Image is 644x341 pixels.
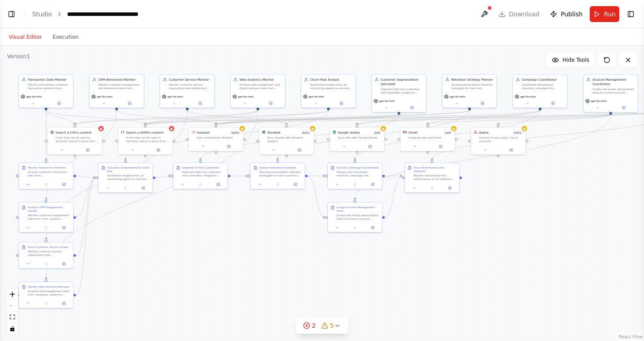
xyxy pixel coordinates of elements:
div: Assign Account Management TasksCreate and assign personalized tasks for human account managers an... [327,202,382,233]
button: No output available [37,261,55,266]
g: Edge from 243d0323-5034-469d-b404-bdcd5ee60329 to a5c264ae-fca7-44d0-852c-e9458bb19374 [352,110,542,160]
div: Analyze CRM Engagement Signals [28,206,71,213]
button: Open in side panel [399,105,424,110]
div: Track Customer Service IssuesMonitor customer service interactions from {customer_service_platfor... [19,242,74,269]
g: Edge from 9823d2c4-f54f-4b95-ab9c-dd445cff70b8 to 921f0377-2e57-4f5c-8123-84f34728092a [307,174,325,220]
div: Churn Risk AnalystSynthesize insights from all monitoring agents to calculate comprehensive churn... [301,75,356,108]
button: No output available [37,182,55,187]
g: Edge from 576f6e47-c3df-4f6b-8210-6035173ce883 to 02cc6c58-c9df-46aa-9c5c-6b56de807389 [44,110,147,125]
g: Edge from a3e94f9e-a856-4f68-a99c-fe3de9758077 to 24fb6fa2-f5a1-444d-9839-151afe68a525 [76,174,95,180]
span: gpt-4o-mini [97,95,112,98]
div: CSVSearchToolSearch a CSV's contentA tool that can be used to semantic search a query from a CSV'... [47,127,102,155]
div: Monitor and analyze customer transaction patterns from {ecommerce_platform} data to identify chan... [28,83,71,90]
button: toggle interactivity [7,323,18,334]
button: Open in side panel [611,105,636,110]
div: Customer Service Monitor [169,78,212,82]
g: Edge from 9823d2c4-f54f-4b95-ab9c-dd445cff70b8 to a5c264ae-fca7-44d0-852c-e9458bb19374 [307,174,325,178]
button: No output available [116,185,135,191]
div: A tool that can be used to semantic search a query from a CSV's content. [56,136,99,143]
button: Open in side panel [56,225,71,230]
g: Edge from 576f6e47-c3df-4f6b-8210-6035173ce883 to fc00767f-dc48-4931-9723-bb77cb423bef [44,110,77,125]
span: gpt-4o-mini [168,95,183,98]
div: Campaign Coordinator [522,78,565,82]
div: ZendeskZendesk3of11Sync records with Zendesk Support [259,127,314,155]
g: Edge from b752963d-5e44-4d36-8aa6-da3445a32c22 to 3f2b8bb8-db0f-4e5a-958d-d0494d6249fd [44,110,189,240]
button: Open in side panel [365,225,380,230]
div: Monitor Web Analytics BehaviorAnalyze web engagement data from {analytics_platform} exports to id... [19,282,74,309]
div: Google sheets [338,131,360,135]
div: Calculate Comprehensive Churn Risk [107,166,150,173]
button: Open in side panel [146,147,171,153]
button: 25 [296,318,348,334]
div: Search a JSON's content [126,131,164,135]
button: fit view [7,311,18,323]
span: Publish [561,10,583,19]
div: Synthesize insights from all monitoring agents to calculate comprehensive churn risk scores for c... [310,83,353,90]
button: Open in side panel [117,101,142,106]
nav: breadcrumb [32,10,139,19]
span: Run [604,10,616,19]
button: No output available [345,182,364,187]
span: 5 [330,321,334,330]
div: Design Retention StrategiesDevelop personalized retention strategies for each customer segment, i... [250,163,305,190]
span: Number of enabled actions [301,131,311,135]
div: Monitor Transaction Patterns [28,166,66,169]
div: Prepare and coordinate retention campaigns for execution across {marketing_platforms}. Create det... [337,170,379,177]
button: Open in side panel [187,101,213,106]
div: Transaction Data Monitor [28,78,71,82]
div: A tool that can be used to semantic search a query from a JSON's content. [126,136,170,143]
span: gpt-4o-mini [591,99,607,103]
button: Open in side panel [56,182,71,187]
div: CRM Behavioral MonitorMonitor customer engagement and behavioral data from {crm_system} to track ... [89,75,144,108]
button: Open in side panel [365,182,380,187]
div: Account Management Coordinator [592,78,635,86]
span: gpt-4o-mini [450,95,465,98]
g: Edge from 972fca81-2403-4198-9aaa-04f148123e72 to 921f0377-2e57-4f5c-8123-84f34728092a [352,115,613,200]
button: Open in side panel [428,144,453,149]
button: zoom in [7,289,18,300]
div: Version 1 [7,53,30,60]
div: Sync data with Google Sheets [338,136,382,139]
g: Edge from 61a297b4-69d3-4004-9321-3c6416e0fd1e to 24fb6fa2-f5a1-444d-9839-151afe68a525 [123,110,330,160]
div: Analyze CRM Engagement SignalsMonitor customer engagement data from {crm_system} including email ... [19,202,74,233]
div: Gmail [408,131,417,135]
div: Develop personalized retention strategies for each customer segment, including specific campaign ... [259,170,302,177]
div: Sync records from HubSpot [197,136,240,139]
div: Segment high-risk customers into actionable categories based on their risk profiles, customer val... [182,170,225,177]
div: HubSpotHubspot5of32Sync records from HubSpot [188,127,243,152]
div: Coordinate and prepare retention campaigns for execution across {marketing_platforms}. Create det... [522,83,565,90]
span: gpt-4o-mini [238,95,254,98]
span: gpt-4o-mini [379,99,395,103]
div: Monitor Web Analytics Behavior [28,285,70,289]
button: Show right sidebar [625,8,637,20]
span: gpt-4o-mini [26,95,42,98]
div: Calculate Comprehensive Churn RiskSynthesize insights from all monitoring agents to calculate com... [98,163,153,193]
g: Edge from 576f6e47-c3df-4f6b-8210-6035173ce883 to a3e94f9e-a856-4f68-a99c-fe3de9758077 [44,110,48,160]
div: Asana [479,131,488,135]
button: No output available [345,225,364,230]
div: Monitor customer engagement and behavioral data from {crm_system} to track changes in customer li... [98,83,141,90]
div: Account Management CoordinatorCreate and assign personalized tasks for human account managers and... [583,75,638,112]
div: JSONSearchToolSearch a JSON's contentA tool that can be used to semantic search a query from a JS... [118,127,173,155]
a: React Flow attribution [619,334,643,339]
span: gpt-4o-mini [520,95,536,98]
button: Open in side panel [357,144,382,149]
div: Customer Segmentation Specialist [381,78,423,86]
img: Gmail [403,131,407,134]
div: Track Performance and OptimizeMonitor and analyze the effectiveness of all retention intervention... [404,163,460,193]
g: Edge from 00f6309c-27d5-4aa3-9ffb-94424ce449b5 to 24fb6fa2-f5a1-444d-9839-151afe68a525 [76,176,95,220]
button: Open in side panel [540,101,565,106]
span: Number of enabled actions [373,131,382,135]
g: Edge from 1483511b-a4fa-44f0-896e-6d354f22a069 to fb0b43da-f6a2-4942-9096-87bca531ccec [198,115,401,160]
div: Segment At-Risk Customers [182,166,219,169]
div: Monitor Transaction PatternsAnalyze customer transaction data from {ecommerce_platform} exports t... [19,163,74,190]
button: Execution [47,32,84,42]
button: Run [590,6,619,22]
button: No output available [37,225,55,230]
button: Open in side panel [470,101,495,106]
g: Edge from 972fca81-2403-4198-9aaa-04f148123e72 to 3b2add37-b123-4477-817c-e0ef779ab73f [425,115,613,125]
div: Develop personalized retention strategies for high-risk customer segments, including specific cam... [451,83,494,90]
div: React Flow controls [7,289,18,334]
div: Synthesize insights from all monitoring agents to calculate comprehensive churn risk scores for e... [107,174,150,181]
span: gpt-4o-mini [309,95,324,98]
